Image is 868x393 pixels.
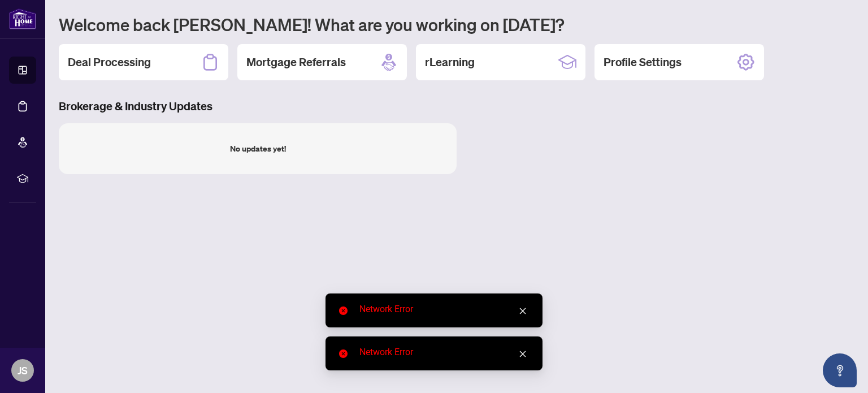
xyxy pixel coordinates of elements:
h2: Mortgage Referrals [246,54,346,70]
div: No updates yet! [230,142,286,155]
a: Close [517,348,529,360]
button: Open asap [823,353,857,387]
span: close [519,307,527,315]
img: logo [9,8,36,29]
div: Network Error [359,303,529,316]
span: JS [18,362,28,378]
span: close-circle [339,349,348,358]
a: Close [517,305,529,317]
div: Network Error [359,346,529,359]
h1: Welcome back [PERSON_NAME]! What are you working on [DATE]? [59,14,854,35]
h2: Deal Processing [68,54,151,70]
span: close-circle [339,306,348,315]
span: close [519,350,527,358]
h3: Brokerage & Industry Updates [59,98,854,114]
h2: Profile Settings [604,54,682,70]
h2: rLearning [425,54,475,70]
